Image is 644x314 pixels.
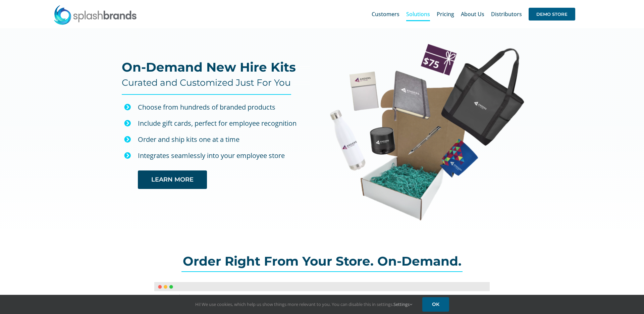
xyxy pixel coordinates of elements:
[372,3,575,25] nav: Main Menu
[122,77,291,88] h4: Curated and Customized Just For You
[422,297,449,312] a: OK
[437,3,454,25] a: Pricing
[529,8,575,21] span: DEMO STORE
[122,61,296,74] h2: On-Demand New Hire Kits
[491,11,522,17] span: Distributors
[461,11,484,17] span: About Us
[195,301,412,307] span: Hi! We use cookies, which help us show things more relevant to you. You can disable this in setti...
[151,176,194,183] span: LEARN MORE
[138,118,310,129] div: Include gift cards, perfect for employee recognition
[138,102,310,113] div: Choose from hundreds of branded products
[393,301,412,307] a: Settings
[529,3,575,25] a: DEMO STORE
[406,11,430,17] span: Solutions
[329,43,525,221] img: Anders New Hire Kit Web Image-01
[372,3,399,25] a: Customers
[437,11,454,17] span: Pricing
[138,150,310,161] p: Integrates seamlessly into your employee store
[372,11,399,17] span: Customers
[491,3,522,25] a: Distributors
[53,5,137,25] img: SplashBrands.com Logo
[138,170,207,189] a: LEARN MORE
[183,253,462,269] span: Order Right From Your Store. On-Demand.
[138,134,310,145] p: Order and ship kits one at a time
